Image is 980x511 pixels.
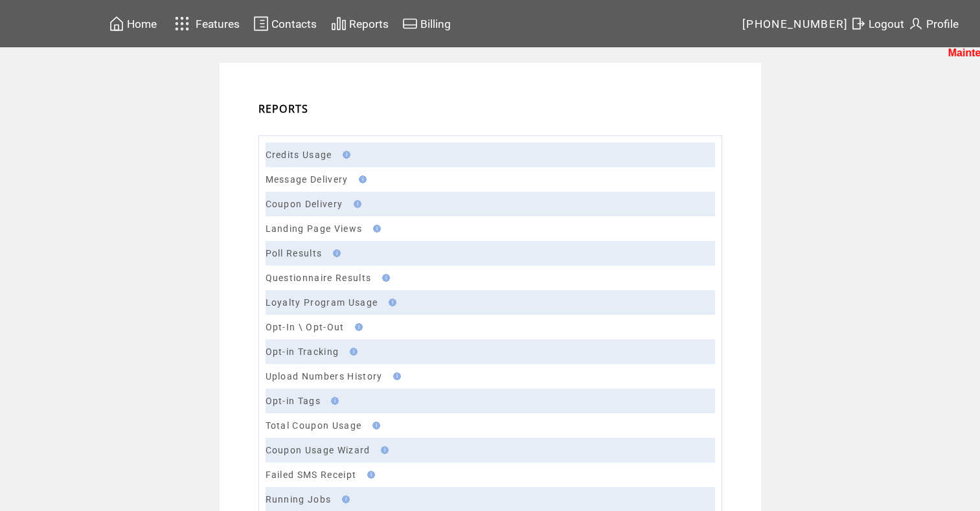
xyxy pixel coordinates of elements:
img: help.gif [350,200,361,208]
a: Coupon Delivery [266,199,343,209]
a: Upload Numbers History [266,371,383,381]
span: Features [196,17,240,30]
img: help.gif [346,348,358,356]
a: Running Jobs [266,494,332,505]
a: Failed SMS Receipt [266,470,357,480]
a: Contacts [251,14,319,34]
img: contacts.svg [253,16,269,32]
img: help.gif [329,249,341,257]
img: help.gif [355,176,367,183]
a: Landing Page Views [266,223,363,234]
span: [PHONE_NUMBER] [742,17,849,30]
img: creidtcard.svg [402,16,418,32]
span: Profile [926,17,959,30]
a: Reports [329,14,391,34]
a: Coupon Usage Wizard [266,445,370,455]
a: Opt-In \ Opt-Out [266,322,345,332]
a: Poll Results [266,248,323,258]
span: Home [127,17,157,30]
img: help.gif [339,151,350,159]
a: Billing [400,14,453,34]
a: Total Coupon Usage [266,420,362,431]
span: REPORTS [258,102,309,116]
a: Message Delivery [266,174,348,185]
a: Home [107,14,159,34]
img: help.gif [338,495,350,503]
img: chart.svg [331,16,347,32]
img: features.svg [171,13,194,34]
a: Profile [906,14,961,34]
img: exit.svg [850,16,866,32]
img: help.gif [389,372,401,380]
span: Logout [869,17,904,30]
span: Reports [349,17,389,30]
img: home.svg [109,16,124,32]
a: Credits Usage [266,150,332,160]
img: help.gif [385,299,396,306]
a: Features [169,11,242,36]
span: Billing [420,17,451,30]
a: Questionnaire Results [266,273,372,283]
a: Loyalty Program Usage [266,297,378,308]
img: help.gif [327,397,339,405]
img: help.gif [363,471,375,479]
img: help.gif [351,323,363,331]
img: help.gif [369,225,381,233]
span: Contacts [271,17,317,30]
img: help.gif [378,274,390,282]
img: profile.svg [908,16,924,32]
a: Opt-in Tracking [266,346,339,357]
img: help.gif [369,422,380,429]
a: Logout [849,14,906,34]
img: help.gif [377,446,389,454]
a: Opt-in Tags [266,396,321,406]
